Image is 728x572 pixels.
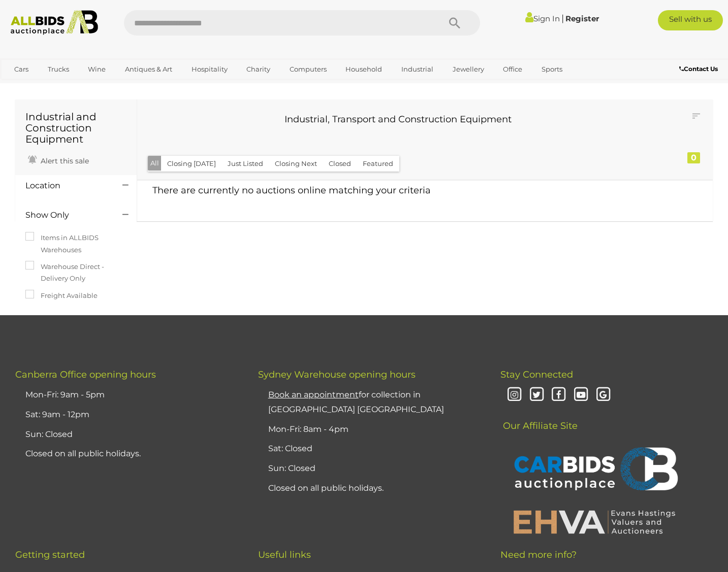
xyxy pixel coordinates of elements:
a: Computers [283,61,333,78]
i: Google [594,386,612,404]
span: There are currently no auctions online matching your criteria [152,185,431,196]
span: Alert this sale [38,156,89,165]
a: Antiques & Art [118,61,179,78]
a: Office [496,61,529,78]
a: Household [339,61,389,78]
button: Closed [323,156,357,172]
u: Book an appointment [268,390,359,399]
div: 0 [687,152,700,163]
a: [GEOGRAPHIC_DATA] [8,78,93,94]
button: Just Listed [221,156,269,172]
h4: Location [25,181,107,190]
a: Sign In [525,14,560,23]
img: CARBIDS Auctionplace [508,436,681,503]
span: Useful links [258,549,311,560]
b: Contact Us [679,65,718,73]
span: Sydney Warehouse opening hours [258,369,416,380]
img: Allbids.com.au [6,10,103,35]
i: Twitter [528,386,546,404]
a: Cars [8,61,35,78]
i: Facebook [550,386,568,404]
button: Closing Next [269,156,323,172]
a: Contact Us [679,63,720,75]
a: Register [565,14,599,23]
button: All [148,156,162,171]
label: Warehouse Direct - Delivery Only [25,261,126,285]
li: Sun: Closed [23,425,233,445]
span: Need more info? [500,549,577,560]
span: | [561,13,564,24]
li: Mon-Fri: 9am - 5pm [23,385,233,405]
li: Closed on all public holidays. [23,444,233,464]
li: Closed on all public holidays. [266,479,476,498]
a: Trucks [41,61,76,78]
a: Sports [535,61,569,78]
img: EHVA | Evans Hastings Valuers and Auctioneers [508,509,681,535]
a: Jewellery [446,61,491,78]
a: Hospitality [185,61,234,78]
button: Featured [357,156,399,172]
li: Sat: 9am - 12pm [23,405,233,425]
span: Canberra Office opening hours [15,369,156,380]
a: Book an appointmentfor collection in [GEOGRAPHIC_DATA] [GEOGRAPHIC_DATA] [268,390,444,414]
label: Items in ALLBIDS Warehouses [25,232,126,256]
label: Freight Available [25,290,98,301]
h1: Industrial and Construction Equipment [25,111,126,145]
h3: Industrial, Transport and Construction Equipment [155,115,641,125]
span: Stay Connected [500,369,573,380]
a: Charity [240,61,277,78]
a: Alert this sale [25,152,91,167]
h4: Show Only [25,211,107,220]
span: Getting started [15,549,85,560]
button: Closing [DATE] [161,156,222,172]
button: Search [429,10,480,36]
li: Mon-Fri: 8am - 4pm [266,420,476,440]
a: Wine [81,61,112,78]
a: Sell with us [658,10,723,30]
i: Youtube [572,386,590,404]
a: Industrial [395,61,440,78]
i: Instagram [505,386,523,404]
li: Sun: Closed [266,459,476,479]
li: Sat: Closed [266,439,476,459]
span: Our Affiliate Site [500,405,578,431]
